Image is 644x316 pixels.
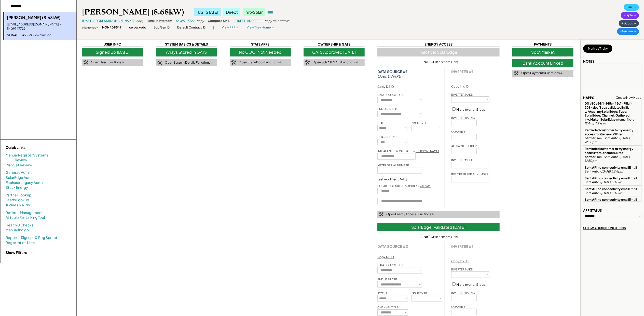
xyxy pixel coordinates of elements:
div: INVERTER RATING [451,116,475,120]
div: Copy Inv. ID [451,84,469,89]
div: ISSUE TYPE [412,121,427,125]
strong: DATA SOURCE #2 [377,244,408,249]
div: Copy Inv. ID [451,259,469,264]
div: View Their Home → [247,25,274,30]
div: Arrays Stored in GATS [156,48,217,56]
a: Enphase Legacy Admin [6,180,44,185]
div: STATE APPS [230,42,291,47]
div: View PRP → [222,25,239,30]
div: CHANNEL TYPE [377,135,398,139]
div: SYSTEM BASICS & DETAILS [156,42,217,47]
div: Email Sent Auto - [585,198,640,206]
div: NOTES [583,59,594,64]
div: DATA SOURCE TYPE [377,263,404,267]
div: OWNERSHIP & GATS [304,42,365,47]
div: - copy [134,19,144,23]
div: STATUS [377,121,387,125]
div: Quick Links [6,145,57,150]
a: Referral Management [6,210,43,215]
div: [PERSON_NAME] (8.68kW) [82,7,184,17]
div: cwpwxudc [129,25,146,30]
div: Email Sent Auto - [585,128,640,144]
div: Internal Note - [585,102,640,125]
div: Spot Market [512,48,573,56]
a: SolarEdge Admin [6,175,34,180]
div: GATS Approved [DATE] [304,48,365,56]
a: Generac Admin [6,170,32,175]
div: Copy DS ID [377,255,394,259]
a: [EMAIL_ADDRESS][DOMAIN_NAME] [82,19,134,23]
div: Blue → [624,4,639,11]
em: [DATE] 12:50pm [585,155,630,163]
u: [PERSON_NAME] [416,149,439,153]
a: Leads Lookup [6,197,29,203]
div: Open State Docs Functions ↓ [239,60,281,65]
strong: Sent API no connectivity email [585,166,629,169]
div: Copy DS ID [377,85,394,89]
a: [STREET_ADDRESS] [234,19,263,23]
strong: DS a80a64f1-f45c-43c1-98bf-2084deaf8aca validated in SL w/App: mySolarEdge; Type: SolarEdge; Chan... [585,102,632,121]
div: No COC; Not Needed [230,48,291,56]
div: INVERTER RATING [451,291,475,295]
div: USER INFO [82,42,143,47]
img: tool-icon.png [514,71,519,76]
div: PAYMENTS [512,42,573,47]
label: No RGM (for entire Gen) [424,60,458,64]
div: Compose SMS [208,19,230,23]
div: Purple → [621,12,639,19]
div: click to copy: [82,26,98,29]
div: SOLAREDGE SITE ID & API KEY - [377,184,431,188]
div: Email Sent Auto - [585,147,640,163]
div: Bank Account Linked [512,59,573,67]
a: Validate [420,184,431,188]
label: Microinverter Group [456,108,485,111]
a: Manual Register Systems [6,153,48,158]
div: Email in Intercom [147,19,172,23]
div: HAPPS [583,95,594,100]
div: Create New Happ [616,96,641,100]
div: NON408549 [102,25,121,30]
div: mtvSolar [243,8,265,16]
img: tool-icon.png [83,60,88,65]
div: [US_STATE] [194,8,221,16]
strong: Reminded customer to try energy access for Generac/SE req partner [585,147,634,159]
div: Open Energy Access Functions ↓ [386,212,434,217]
strong: Reminded customer to try energy access for Generac/SE req partner [585,128,634,140]
a: Manual Indigo [6,227,29,233]
em: [DATE] 4:29pm [585,121,606,125]
div: Bub Gen ID [154,25,170,30]
div: SHOW ADMIN FUNCTIONS [583,226,626,230]
a: Airtable Re-Linking Tool [6,215,45,220]
div: Inactive: SolarEdge [377,48,500,56]
a: Reports: Signups & Reg Speed [6,235,57,240]
div: INVERTER MAKE [451,267,473,271]
div: - copy [195,19,204,23]
div: Direct [223,8,240,16]
div: Open Payments Functions ↓ [521,71,562,75]
div: ISSUE TYPE [412,291,427,295]
a: 5409747729 [176,19,195,23]
div: Email Sent Auto - [585,187,640,195]
em: [DATE] 12:05am [601,180,623,184]
div: APP STATUS [583,208,602,213]
strong: Sent API no connectivity email [585,187,629,191]
div: Open User Functions ↓ [91,60,124,65]
div: INV. METER SERIAL NUMBER [451,172,488,176]
strong: Sent API no connectivity email [585,176,629,180]
div: QUANTITY [451,305,465,309]
strong: Sent API no connectivity email [585,198,629,202]
div: Default Contract ID [177,25,205,30]
strong: DATA SOURCE #1 [377,69,407,74]
div: DATA SOURCE TYPE [377,93,404,97]
div: NON408549 - VA - cwpwxudc [7,33,73,37]
div: END USER APP [377,107,397,111]
div: ENERGY ACCESS [377,42,500,47]
div: [PERSON_NAME] (8.68kW) [7,15,73,20]
div: | [213,25,214,30]
div: Open Sch A & GATS Functions ↓ [312,60,358,65]
label: No RGM (for entire Gen) [424,235,458,239]
div: METER SERIAL NUMBER [377,163,409,167]
div: Intercom → [617,28,639,35]
div: INVERTER MODEL [451,158,475,162]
